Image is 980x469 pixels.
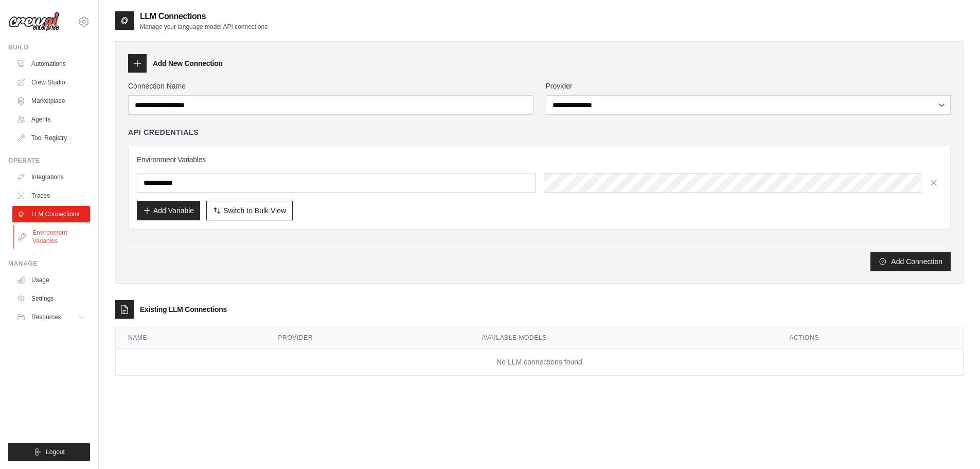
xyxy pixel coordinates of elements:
span: Resources [31,313,61,321]
th: Name [116,327,266,349]
h3: Environment Variables [137,154,942,165]
button: Logout [8,443,90,461]
a: Integrations [12,169,90,185]
a: Agents [12,111,90,128]
th: Provider [266,327,470,349]
div: Operate [8,157,90,165]
div: Build [8,43,90,51]
a: Usage [12,272,90,288]
label: Connection Name [128,81,533,91]
div: Manage [8,259,90,268]
span: Switch to Bulk View [223,205,286,216]
h4: API Credentials [128,127,199,137]
h2: LLM Connections [140,10,268,23]
button: Resources [12,309,90,325]
h3: Add New Connection [153,58,223,68]
a: LLM Connections [12,206,90,222]
img: Logo [8,12,60,31]
a: Automations [12,56,90,72]
a: Tool Registry [12,130,90,146]
a: Marketplace [12,93,90,109]
a: Settings [12,290,90,307]
th: Actions [777,327,963,349]
span: Logout [46,448,65,456]
button: Add Variable [137,201,200,220]
label: Provider [546,81,951,91]
button: Add Connection [870,252,951,271]
button: Switch to Bulk View [206,201,293,220]
td: No LLM connections found [116,349,963,376]
h3: Existing LLM Connections [140,304,227,315]
a: Crew Studio [12,74,90,91]
a: Traces [12,187,90,204]
a: Environment Variables [13,224,91,249]
p: Manage your language model API connections [140,23,268,31]
th: Available Models [469,327,777,349]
